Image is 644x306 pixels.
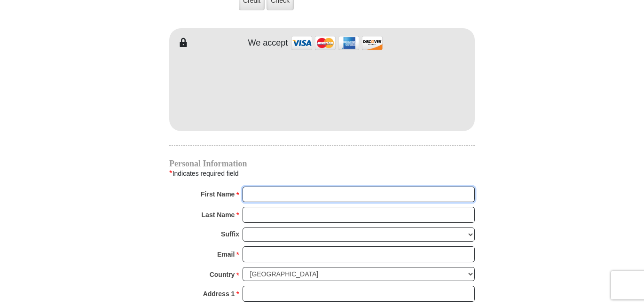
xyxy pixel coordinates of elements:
strong: Country [210,268,235,281]
strong: Last Name [202,208,235,221]
strong: Address 1 [203,287,235,300]
img: credit cards accepted [290,33,384,53]
div: Indicates required field [169,167,475,180]
strong: First Name [201,188,235,201]
strong: Email [217,248,235,261]
h4: Personal Information [169,160,475,167]
h4: We accept [248,38,288,48]
strong: Suffix [221,228,239,241]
